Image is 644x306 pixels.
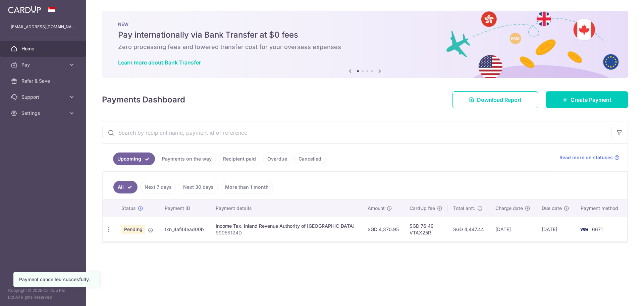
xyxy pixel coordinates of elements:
[559,154,613,161] span: Read more on statuses
[294,152,326,165] a: Cancelled
[118,30,612,40] h5: Pay internationally via Bank Transfer at $0 fees
[542,205,562,212] span: Due date
[362,217,404,242] td: SGD 4,370.95
[477,96,522,104] span: Download Report
[121,225,145,234] span: Pending
[263,152,291,165] a: Overdue
[221,181,273,193] a: More than 1 month
[159,200,210,217] th: Payment ID
[452,91,538,108] a: Download Report
[216,229,357,236] p: S9058124D
[546,91,628,108] a: Create Payment
[118,43,612,51] h6: Zero processing fees and lowered transfer cost for your overseas expenses
[210,200,363,217] th: Payment details
[410,205,435,212] span: CardUp fee
[158,152,216,165] a: Payments on the way
[8,5,41,13] img: CardUp
[21,78,66,84] span: Refer & Save
[102,94,185,106] h4: Payments Dashboard
[118,21,612,27] p: NEW
[21,61,66,68] span: Pay
[19,276,94,283] div: Payment cancelled succesfully.
[592,226,603,232] span: 6671
[102,122,611,143] input: Search by recipient name, payment id or reference
[11,24,75,30] p: [EMAIL_ADDRESS][DOMAIN_NAME]
[453,205,475,212] span: Total amt.
[490,217,536,242] td: [DATE]
[216,223,357,229] div: Income Tax. Inland Revenue Authority of [GEOGRAPHIC_DATA]
[102,11,628,78] img: Bank transfer banner
[140,181,176,193] a: Next 7 days
[121,205,136,212] span: Status
[219,152,260,165] a: Recipient paid
[179,181,218,193] a: Next 30 days
[577,225,591,233] img: Bank Card
[159,217,210,242] td: txn_4af44ead00b
[571,96,611,104] span: Create Payment
[21,94,66,100] span: Support
[495,205,523,212] span: Charge date
[448,217,490,242] td: SGD 4,447.44
[559,154,620,161] a: Read more on statuses
[575,200,627,217] th: Payment method
[113,152,155,165] a: Upcoming
[404,217,448,242] td: SGD 76.49 VTAX25R
[21,45,66,52] span: Home
[368,205,385,212] span: Amount
[118,59,201,66] a: Learn more about Bank Transfer
[113,181,138,193] a: All
[536,217,575,242] td: [DATE]
[21,110,66,117] span: Settings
